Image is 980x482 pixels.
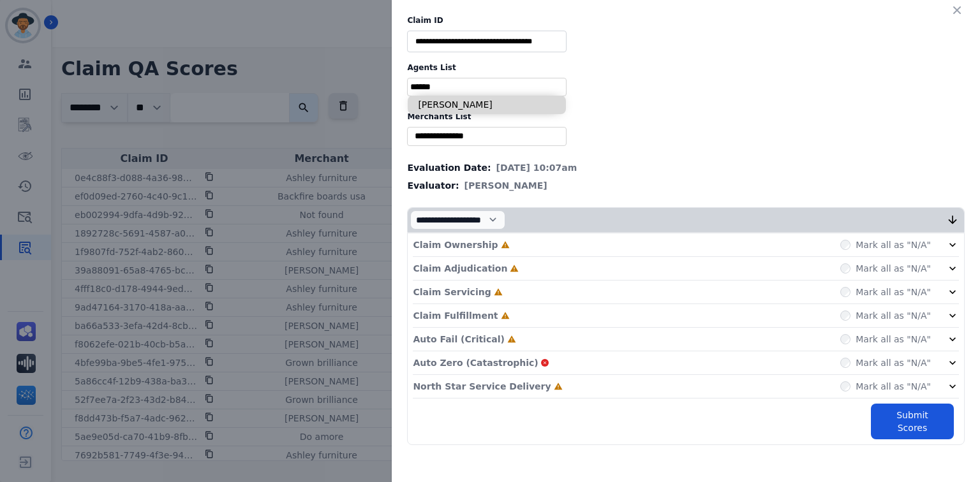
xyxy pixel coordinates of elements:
[856,238,931,251] label: Mark all as "N/A"
[871,404,954,439] button: Submit Scores
[413,356,538,369] p: Auto Zero (Catastrophic)
[856,356,931,369] label: Mark all as "N/A"
[410,129,563,143] ul: selected options
[856,333,931,346] label: Mark all as "N/A"
[410,80,563,94] ul: selected options
[496,161,577,174] span: [DATE] 10:07am
[413,380,551,393] p: North Star Service Delivery
[407,112,965,122] label: Merchants List
[413,309,498,322] p: Claim Fulfillment
[856,309,931,322] label: Mark all as "N/A"
[413,238,498,251] p: Claim Ownership
[407,15,965,26] label: Claim ID
[413,286,491,298] p: Claim Servicing
[856,262,931,275] label: Mark all as "N/A"
[413,333,504,346] p: Auto Fail (Critical)
[464,179,547,192] span: [PERSON_NAME]
[407,62,965,73] label: Agents List
[407,179,965,192] div: Evaluator:
[408,96,566,114] li: [PERSON_NAME]
[856,286,931,298] label: Mark all as "N/A"
[413,262,507,275] p: Claim Adjudication
[407,161,965,174] div: Evaluation Date:
[856,380,931,393] label: Mark all as "N/A"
